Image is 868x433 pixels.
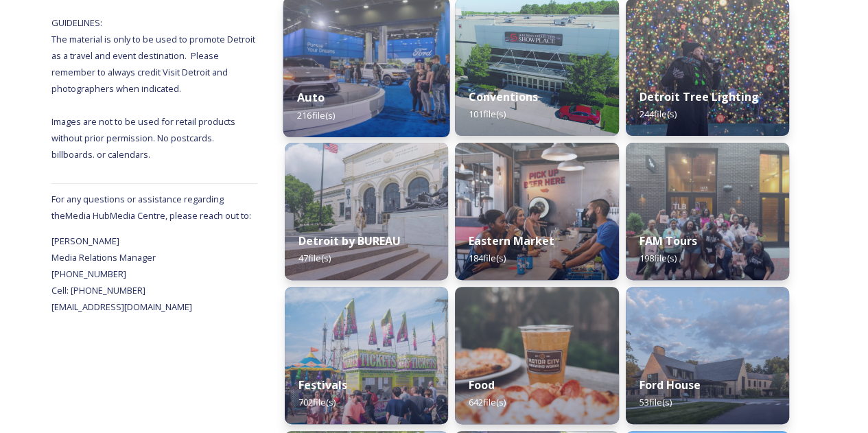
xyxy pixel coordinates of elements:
[626,143,789,280] img: 452b8020-6387-402f-b366-1d8319e12489.jpg
[469,233,554,248] strong: Eastern Market
[640,252,677,264] span: 198 file(s)
[469,252,506,264] span: 184 file(s)
[298,396,336,408] span: 702 file(s)
[298,377,347,393] strong: Festivals
[640,108,677,120] span: 244 file(s)
[640,233,697,248] strong: FAM Tours
[469,377,495,393] strong: Food
[285,143,448,280] img: Bureau_DIA_6998.jpg
[297,108,335,121] span: 216 file(s)
[51,235,192,313] span: [PERSON_NAME] Media Relations Manager [PHONE_NUMBER] Cell: [PHONE_NUMBER] [EMAIL_ADDRESS][DOMAIN_...
[455,287,618,424] img: a0bd6cc6-0a5e-4110-bbb1-1ef2cc64960c.jpg
[298,233,401,248] strong: Detroit by BUREAU
[640,377,701,393] strong: Ford House
[469,108,506,120] span: 101 file(s)
[285,287,448,424] img: DSC02900.jpg
[298,252,331,264] span: 47 file(s)
[297,90,325,105] strong: Auto
[640,396,672,408] span: 53 file(s)
[455,143,618,280] img: 3c2c6adb-06da-4ad6-b7c8-83bb800b1f33.jpg
[469,396,506,408] span: 642 file(s)
[469,89,538,104] strong: Conventions
[51,193,251,222] span: For any questions or assistance regarding the Media Hub Media Centre, please reach out to:
[640,89,759,104] strong: Detroit Tree Lighting
[626,287,789,424] img: VisitorCenter.jpg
